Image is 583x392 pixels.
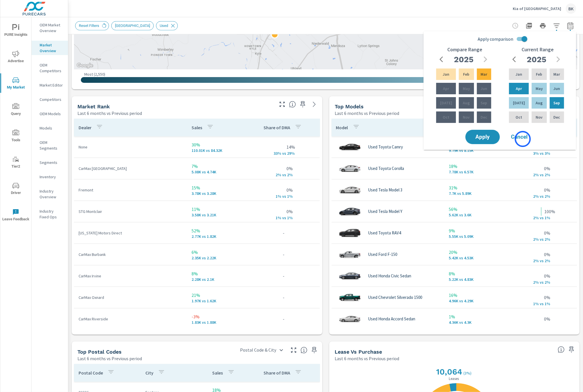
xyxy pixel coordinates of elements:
p: Models [40,125,63,131]
p: Mar [553,71,560,77]
p: 18% [449,163,501,170]
p: s 2% [542,258,555,264]
h5: Top Models [335,103,364,109]
div: Industry Overview [32,187,68,201]
p: s 2% [542,237,555,242]
p: 2% v [527,194,542,199]
p: 8% [449,270,501,277]
p: STG Montclair [79,209,182,214]
p: Sep [553,100,560,106]
img: glamour [338,267,361,285]
img: glamour [338,181,361,199]
p: 14% [287,144,295,150]
p: 3,782 vs 3,278 [192,191,243,196]
p: 8% [192,270,243,277]
p: Aug [536,100,543,106]
span: Tier2 [2,156,30,170]
span: Market Rank shows you how dealerships rank, in terms of sales, against other dealerships nationwi... [289,101,296,108]
p: s 1% [542,323,555,328]
p: Used Honda Civic Sedan [368,273,412,279]
p: 2,774 vs 1,823 [192,234,243,239]
p: Feb [536,71,542,77]
p: OEM Segments [40,140,63,151]
span: Top Postal Codes shows you how you rank, in terms of sales, to other dealerships in your market. ... [301,347,307,354]
p: Used Honda Accord Sedan [368,316,416,322]
p: CarMax [GEOGRAPHIC_DATA] [79,166,182,171]
div: Models [32,124,68,132]
p: 2,351 vs 2,221 [192,256,243,260]
p: OEM Competitors [40,62,63,74]
span: Save this to your personalized report [310,346,319,355]
p: Share of DMA [264,125,290,130]
span: Apply comparison [478,36,513,42]
div: Used [156,21,178,30]
div: Reset Filters [75,21,109,30]
h5: Market Rank [77,103,110,109]
p: 1% [449,313,501,320]
div: OEM Models [32,109,68,118]
p: s 3% [542,151,555,156]
p: 7,697 vs 5,894 [449,191,501,196]
p: 1% v [527,301,542,307]
button: Make Fullscreen [278,100,287,109]
p: - [283,273,285,279]
p: 7% [192,163,243,170]
h6: Current Range [522,47,554,52]
p: s 1% [542,301,555,307]
p: Jun [553,86,560,91]
p: 52% [192,227,243,234]
p: s 1% [284,194,298,199]
p: -3% [192,313,243,320]
p: Sales [212,370,223,376]
div: Segments [32,158,68,167]
p: - [283,315,285,322]
span: Cancel [508,134,531,140]
p: OEM Models [40,111,63,117]
img: glamour [338,310,361,328]
div: Postal Code & City [237,345,287,355]
p: Mar [481,71,487,77]
p: 0% [544,273,550,279]
p: Apr [516,86,522,91]
p: 31% [449,184,501,191]
p: 2% v [527,237,542,242]
div: OEM Segments [32,138,68,152]
p: 0% [544,315,550,322]
p: Used Chevrolet Silverado 1500 [368,295,422,300]
p: s 2% [542,173,555,178]
p: 21% [192,292,243,299]
p: Segments [40,160,63,165]
p: Used Toyota RAV4 [368,230,401,236]
span: Driver [2,182,30,196]
p: 2% v [527,215,542,221]
span: Advertise [2,50,30,64]
img: glamour [338,224,361,242]
span: Query [2,103,30,117]
p: Most ( 2,550 ) [84,72,105,77]
p: s 1% [542,215,555,221]
p: [DATE] [513,100,525,106]
p: CarMax Oxnard [79,295,182,300]
img: Google [75,62,94,69]
p: CarMax Irvine [79,273,182,279]
div: nav menu [0,17,31,228]
button: Select Date Range [565,20,576,32]
span: Tools [2,130,30,144]
p: 5,080 vs 4,741 [192,170,243,174]
p: Aug [463,100,470,106]
div: Competitors [32,95,68,104]
p: Nov [463,114,470,120]
div: BK [566,3,576,14]
p: 4,961 vs 4,294 [449,299,501,303]
p: 5,424 vs 4,527 [449,256,501,260]
p: 20% [449,249,501,256]
span: Understand how shoppers are deciding to purchase vehicles. Sales data is based off market registr... [558,346,565,353]
span: Used [156,23,171,28]
p: Oct [443,114,449,120]
h6: Compare Range [447,47,482,52]
button: "Export Report to PDF" [523,20,535,32]
p: 1,970 vs 1,624 [192,299,243,303]
p: 0% [287,187,293,193]
div: Inventory [32,173,68,181]
p: 9% [449,227,501,234]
